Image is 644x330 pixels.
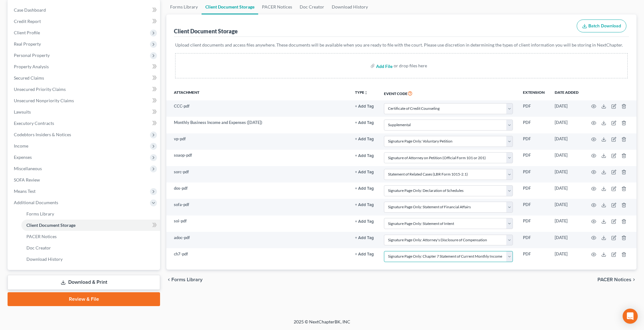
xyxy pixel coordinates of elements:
th: Attachment [166,86,350,100]
td: soi-pdf [166,215,350,232]
span: Additional Documents [14,200,58,205]
a: + Add Tag [355,202,374,208]
i: unfold_more [364,91,368,95]
td: [DATE] [550,199,584,215]
span: Income [14,143,28,148]
td: PDF [518,232,550,248]
span: Property Analysis [14,64,49,69]
a: + Add Tag [355,136,374,142]
span: Expenses [14,154,32,160]
a: + Add Tag [355,103,374,109]
span: Means Test [14,188,36,194]
span: Forms Library [26,211,54,216]
td: [DATE] [550,248,584,265]
span: Credit Report [14,19,41,24]
button: + Add Tag [355,154,374,158]
td: PDF [518,133,550,150]
td: [DATE] [550,232,584,248]
a: SOFA Review [9,174,160,186]
div: 2025 © NextChapterBK, INC [143,319,501,330]
td: [DATE] [550,215,584,232]
button: + Add Tag [355,252,374,256]
th: Extension [518,86,550,100]
a: Download History [21,254,160,265]
a: Lawsuits [9,106,160,118]
td: PDF [518,182,550,199]
a: Executory Contracts [9,118,160,129]
td: PDF [518,117,550,133]
p: Upload client documents and access files anywhere. These documents will be available when you are... [175,42,628,48]
a: Case Dashboard [9,4,160,16]
a: + Add Tag [355,120,374,126]
span: Client Profile [14,30,40,35]
td: adoc-pdf [166,232,350,248]
a: + Add Tag [355,185,374,191]
td: soaop-pdf [166,150,350,166]
span: Unsecured Nonpriority Claims [14,98,74,103]
button: + Add Tag [355,104,374,109]
span: Client Document Storage [26,222,75,228]
a: + Add Tag [355,169,374,175]
span: Secured Claims [14,75,44,81]
button: + Add Tag [355,187,374,191]
span: Executory Contracts [14,120,54,126]
a: Property Analysis [9,61,160,72]
a: Credit Report [9,16,160,27]
button: + Add Tag [355,137,374,141]
td: PDF [518,166,550,182]
button: + Add Tag [355,121,374,125]
a: Download & Print [8,275,160,290]
td: vp-pdf [166,133,350,150]
td: [DATE] [550,166,584,182]
td: [DATE] [550,133,584,150]
div: Open Intercom Messenger [623,309,638,324]
span: Download History [26,256,63,262]
span: Forms Library [171,277,203,282]
td: [DATE] [550,150,584,166]
a: Unsecured Nonpriority Claims [9,95,160,106]
span: Personal Property [14,53,50,58]
a: + Add Tag [355,218,374,224]
td: PDF [518,150,550,166]
button: TYPEunfold_more [355,91,368,95]
th: Date added [550,86,584,100]
span: Lawsuits [14,109,31,115]
td: [DATE] [550,100,584,117]
button: chevron_left Forms Library [166,277,203,282]
div: or drop files here [394,63,427,69]
td: [DATE] [550,117,584,133]
td: sofa-pdf [166,199,350,215]
td: ch7-pdf [166,248,350,265]
span: Doc Creator [26,245,51,250]
span: Miscellaneous [14,166,42,171]
div: Client Document Storage [174,27,238,35]
a: Review & File [8,292,160,306]
i: chevron_right [631,277,636,282]
td: PDF [518,199,550,215]
span: Unsecured Priority Claims [14,87,66,92]
td: [DATE] [550,182,584,199]
span: SOFA Review [14,177,40,182]
button: + Add Tag [355,170,374,174]
td: dos-pdf [166,182,350,199]
span: Case Dashboard [14,7,46,13]
a: Doc Creator [21,242,160,254]
td: PDF [518,215,550,232]
button: + Add Tag [355,220,374,224]
td: PDF [518,248,550,265]
a: + Add Tag [355,152,374,158]
td: PDF [518,100,550,117]
button: Batch Download [577,20,626,33]
a: Secured Claims [9,72,160,84]
span: Codebtors Insiders & Notices [14,132,71,137]
td: CCC-pdf [166,100,350,117]
button: + Add Tag [355,203,374,207]
button: + Add Tag [355,236,374,240]
a: + Add Tag [355,251,374,257]
span: Real Property [14,41,41,47]
a: + Add Tag [355,235,374,241]
td: sorc-pdf [166,166,350,182]
a: Unsecured Priority Claims [9,84,160,95]
td: Monthly Business Income and Expenses ([DATE]) [166,117,350,133]
a: Forms Library [21,208,160,220]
